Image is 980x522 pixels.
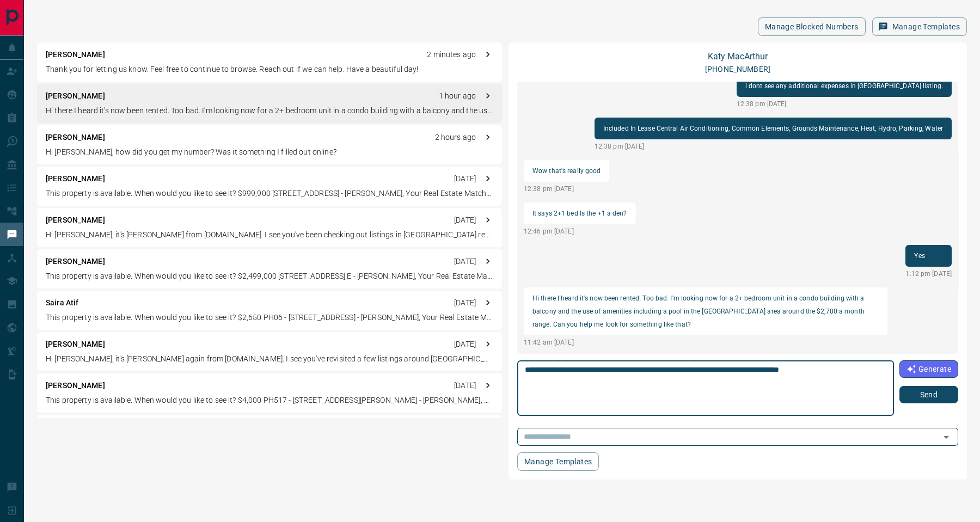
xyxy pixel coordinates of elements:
[454,339,476,350] p: [DATE]
[46,64,493,75] p: Thank you for letting us know. Feel free to continue to browse. Reach out if we can help. Have a ...
[595,142,952,151] p: 12:38 pm [DATE]
[524,337,887,347] p: 11:42 am [DATE]
[603,122,943,135] p: Included In Lease Central Air Conditioning, Common Elements, Grounds Maintenance, Heat, Hydro, Pa...
[524,226,636,236] p: 12:46 pm [DATE]
[427,49,476,60] p: 2 minutes ago
[758,17,866,36] button: Manage Blocked Numbers
[914,249,943,262] p: Yes
[46,353,493,365] p: Hi [PERSON_NAME], it's [PERSON_NAME] again from [DOMAIN_NAME]. I see you've revisited a few listi...
[708,51,768,62] a: Katy MacArthur
[435,132,476,143] p: 2 hours ago
[454,297,476,309] p: [DATE]
[532,164,601,177] p: Wow that's really good
[46,49,105,60] p: [PERSON_NAME]
[532,207,627,220] p: It says 2+1 bed Is the +1 a den?
[939,429,954,445] button: Open
[46,380,105,391] p: [PERSON_NAME]
[46,146,493,158] p: Hi [PERSON_NAME], how did you get my number? Was it something I filled out online?
[46,256,105,267] p: [PERSON_NAME]
[899,360,958,378] button: Generate
[46,90,105,102] p: [PERSON_NAME]
[46,188,493,199] p: This property is available. When would you like to see it? $999,900 [STREET_ADDRESS] - [PERSON_NA...
[454,173,476,185] p: [DATE]
[899,386,958,403] button: Send
[439,90,476,102] p: 1 hour ago
[905,269,952,279] p: 1:12 pm [DATE]
[532,292,879,331] p: Hi there I heard it's now been rented. Too bad. I'm looking now for a 2+ bedroom unit in a condo ...
[46,105,493,116] p: Hi there I heard it's now been rented. Too bad. I'm looking now for a 2+ bedroom unit in a condo ...
[46,173,105,185] p: [PERSON_NAME]
[524,184,609,194] p: 12:38 pm [DATE]
[517,452,599,471] button: Manage Templates
[705,64,770,75] p: [PHONE_NUMBER]
[745,79,943,93] p: i dont see any additional expenses in [GEOGRAPHIC_DATA] listing.
[46,395,493,406] p: This property is available. When would you like to see it? $4,000 PH517 - [STREET_ADDRESS][PERSON...
[46,229,493,241] p: Hi [PERSON_NAME], it's [PERSON_NAME] from [DOMAIN_NAME]. I see you've been checking out listings ...
[872,17,967,36] button: Manage Templates
[454,214,476,226] p: [DATE]
[46,339,105,350] p: [PERSON_NAME]
[46,312,493,323] p: This property is available. When would you like to see it? $2,650 PH06 - [STREET_ADDRESS] - [PERS...
[454,256,476,267] p: [DATE]
[737,99,952,109] p: 12:38 pm [DATE]
[46,214,105,226] p: [PERSON_NAME]
[46,271,493,282] p: This property is available. When would you like to see it? $2,499,000 [STREET_ADDRESS] E - [PERSO...
[46,132,105,143] p: [PERSON_NAME]
[454,380,476,391] p: [DATE]
[46,297,78,309] p: Saira Atif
